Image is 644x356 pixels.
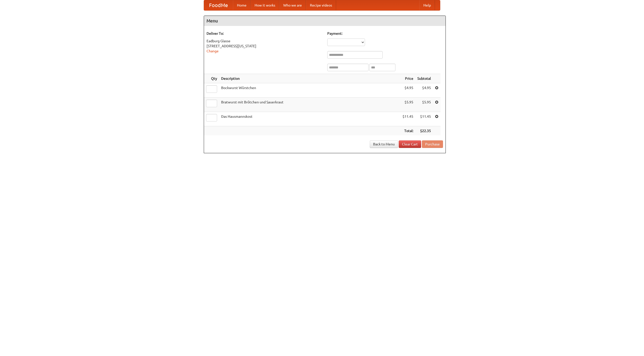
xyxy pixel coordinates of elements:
[400,112,415,126] td: $11.45
[251,0,279,10] a: How it works
[415,112,433,126] td: $11.45
[400,74,415,83] th: Price
[207,31,322,36] h5: Deliver To:
[415,98,433,112] td: $5.95
[415,74,433,83] th: Subtotal
[219,98,400,112] td: Bratwurst mit Brötchen und Sauerkraut
[207,38,322,44] div: Eadburg Glasse
[219,83,400,98] td: Bockwurst Würstchen
[204,74,219,83] th: Qty
[415,83,433,98] td: $4.95
[204,16,446,26] h4: Menu
[327,31,443,36] h5: Payment:
[419,0,435,10] a: Help
[370,140,398,148] a: Back to Menu
[399,140,421,148] a: Clear Cart
[279,0,306,10] a: Who we are
[400,98,415,112] td: $5.95
[233,0,251,10] a: Home
[400,126,415,136] th: Total:
[219,74,400,83] th: Description
[207,49,219,53] a: Change
[400,83,415,98] td: $4.95
[204,0,233,10] a: FoodMe
[207,44,322,49] div: [STREET_ADDRESS][US_STATE]
[415,126,433,136] th: $22.35
[306,0,336,10] a: Recipe videos
[422,140,443,148] button: Purchase
[219,112,400,126] td: Das Hausmannskost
